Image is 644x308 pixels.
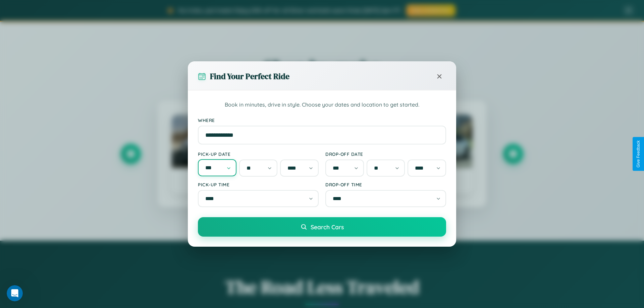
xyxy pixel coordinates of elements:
[198,182,319,187] label: Pick-up Time
[210,71,289,82] h3: Find Your Perfect Ride
[198,217,446,237] button: Search Cars
[325,151,446,157] label: Drop-off Date
[198,117,446,123] label: Where
[311,223,344,231] span: Search Cars
[198,151,319,157] label: Pick-up Date
[198,101,446,109] p: Book in minutes, drive in style. Choose your dates and location to get started.
[325,182,446,187] label: Drop-off Time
